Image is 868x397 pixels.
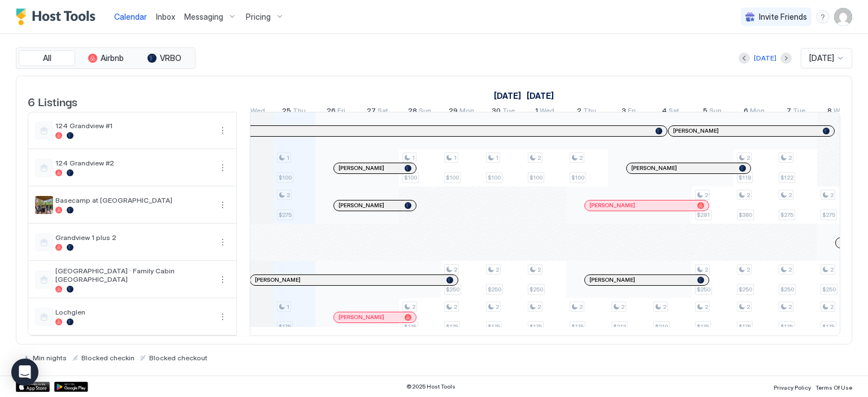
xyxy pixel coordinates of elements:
[673,127,719,134] span: [PERSON_NAME]
[454,303,457,311] span: 2
[55,121,211,130] span: 124 Grandview #1
[454,154,457,162] span: 1
[754,53,776,63] div: [DATE]
[583,106,596,118] span: Thu
[496,303,499,311] span: 2
[489,104,518,120] a: September 30, 2025
[524,88,557,104] a: October 1, 2025
[449,106,458,118] span: 29
[404,174,417,181] span: $100
[459,106,474,118] span: Mon
[337,106,345,118] span: Fri
[577,106,581,118] span: 2
[589,276,635,283] span: [PERSON_NAME]
[216,124,229,137] button: More options
[747,303,750,311] span: 2
[55,267,211,283] span: [GEOGRAPHIC_DATA] · Family Cabin [GEOGRAPHIC_DATA]
[697,323,709,330] span: $175
[293,106,306,118] span: Thu
[532,104,557,120] a: October 1, 2025
[16,8,101,25] a: Host Tools Logo
[216,198,229,212] div: menu
[830,266,834,273] span: 2
[834,8,852,26] div: User profile
[619,104,639,120] a: October 3, 2025
[697,286,710,293] span: $250
[496,154,498,162] span: 1
[216,198,229,212] button: More options
[488,323,500,330] span: $175
[324,104,348,120] a: September 26, 2025
[338,202,384,209] span: [PERSON_NAME]
[739,53,750,64] button: Previous month
[705,191,708,199] span: 2
[216,273,229,286] button: More options
[744,106,748,118] span: 6
[705,266,708,273] span: 2
[824,104,851,120] a: October 8, 2025
[236,104,268,120] a: September 24, 2025
[703,106,708,118] span: 5
[697,211,710,219] span: $281
[537,266,541,273] span: 2
[788,191,792,199] span: 2
[16,47,196,69] div: tab-group
[405,104,434,120] a: September 28, 2025
[750,106,765,118] span: Mon
[537,303,541,311] span: 2
[780,211,793,219] span: $275
[822,211,835,219] span: $275
[216,273,229,286] div: menu
[54,382,88,392] div: Google Play Store
[279,174,292,181] span: $100
[367,106,376,118] span: 27
[780,53,792,64] button: Next month
[446,174,459,181] span: $100
[816,10,830,24] div: menu
[669,106,679,118] span: Sat
[408,106,417,118] span: 28
[822,286,836,293] span: $250
[496,266,499,273] span: 2
[16,382,50,392] a: App Store
[216,310,229,324] button: More options
[287,303,289,311] span: 1
[114,11,147,23] a: Calendar
[364,104,391,120] a: September 27, 2025
[216,310,229,324] div: menu
[809,53,834,63] span: [DATE]
[739,286,752,293] span: $250
[655,323,668,330] span: $219
[101,53,124,63] span: Airbnb
[739,174,751,181] span: $118
[822,323,835,330] span: $175
[279,211,292,219] span: $275
[282,106,291,118] span: 25
[621,303,624,311] span: 2
[216,124,229,137] div: menu
[491,88,524,104] a: September 10, 2025
[613,323,626,330] span: $213
[793,106,805,118] span: Tue
[55,308,211,316] span: Lochglen
[788,266,792,273] span: 2
[33,354,67,362] span: Min nights
[11,359,38,386] div: Open Intercom Messenger
[830,303,834,311] span: 2
[834,106,848,118] span: Wed
[377,106,388,118] span: Sat
[55,233,211,242] span: Grandview 1 plus 2
[250,106,265,118] span: Wed
[535,106,538,118] span: 1
[338,313,384,321] span: [PERSON_NAME]
[149,354,207,362] span: Blocked checkout
[628,106,636,118] span: Fri
[454,266,457,273] span: 2
[446,104,477,120] a: September 29, 2025
[663,303,666,311] span: 2
[287,191,290,199] span: 2
[622,106,626,118] span: 3
[216,161,229,174] div: menu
